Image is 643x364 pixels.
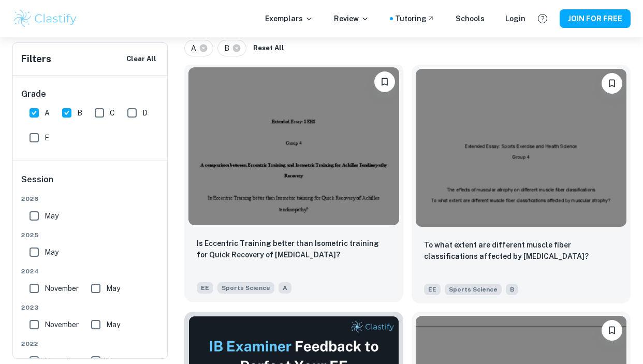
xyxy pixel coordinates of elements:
span: C [110,107,115,119]
p: Exemplars [265,13,313,24]
span: B [506,284,518,295]
span: B [77,107,82,119]
p: Review [334,13,369,24]
span: 2024 [21,267,160,276]
img: Sports Science EE example thumbnail: Is Eccentric Training better than Isomet [188,67,399,225]
span: 2026 [21,194,160,203]
button: Help and Feedback [534,10,551,27]
span: A [45,107,50,119]
a: Schools [456,13,485,24]
h6: Session [21,173,160,194]
span: Sports Science [445,284,502,295]
span: May [106,319,120,330]
span: May [45,246,59,258]
span: November [45,319,79,330]
button: Clear All [124,51,159,67]
button: Please log in to bookmark exemplars [602,320,622,341]
a: Tutoring [395,13,435,24]
a: Login [505,13,525,24]
h6: Filters [21,52,51,66]
span: E [45,132,49,143]
span: B [224,42,234,54]
span: 2025 [21,230,160,240]
span: EE [424,284,441,295]
span: EE [197,282,213,294]
button: Please log in to bookmark exemplars [602,73,622,94]
img: Clastify logo [12,8,78,29]
img: Sports Science EE example thumbnail: To what extent are different muscle fibe [416,69,626,227]
span: D [142,107,148,119]
button: JOIN FOR FREE [560,9,631,28]
div: A [184,40,213,56]
div: B [217,40,246,56]
span: 2023 [21,303,160,312]
p: To what extent are different muscle fiber classifications affected by muscular atrophy? [424,239,618,262]
button: Reset All [251,40,287,56]
button: Please log in to bookmark exemplars [374,71,395,92]
h6: Grade [21,88,160,100]
a: Please log in to bookmark exemplarsIs Eccentric Training better than Isometric training for Quick... [184,65,403,303]
span: May [45,210,59,222]
span: A [279,282,291,294]
span: May [106,283,120,294]
span: 2022 [21,339,160,348]
span: Sports Science [217,282,274,294]
p: Is Eccentric Training better than Isometric training for Quick Recovery of Achilles tendinopathy? [197,238,391,260]
a: Please log in to bookmark exemplarsTo what extent are different muscle fiber classifications affe... [412,65,631,303]
span: A [191,42,201,54]
span: November [45,283,79,294]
